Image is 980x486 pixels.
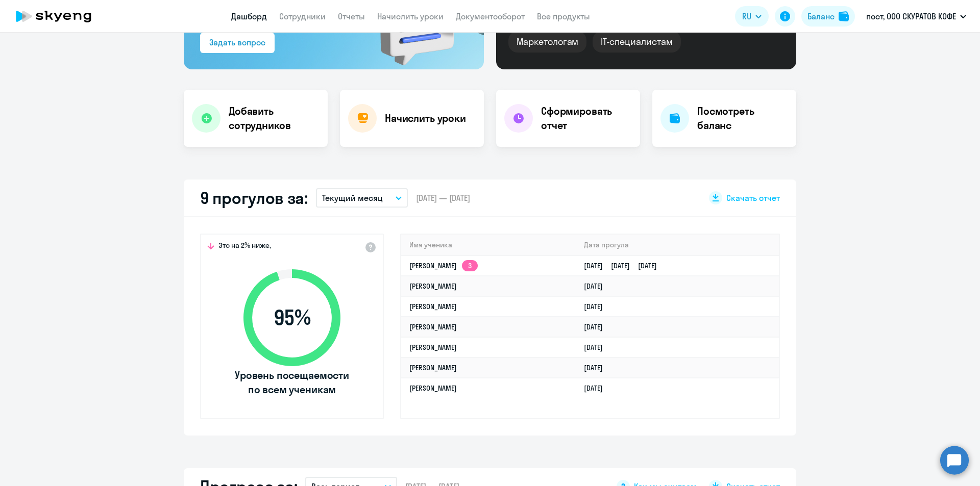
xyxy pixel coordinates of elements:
[456,11,525,21] a: Документооборот
[409,322,457,331] a: [PERSON_NAME]
[735,6,769,27] button: RU
[338,11,365,21] a: Отчеты
[200,33,275,53] button: Задать вопрос
[807,10,835,22] div: Баланс
[861,4,971,29] button: пост, ООО СКУРАТОВ КОФЕ
[742,10,751,22] span: RU
[322,192,383,204] p: Текущий месяц
[866,10,956,22] p: пост, ООО СКУРАТОВ КОФЕ
[584,383,611,393] a: [DATE]
[541,104,632,133] h4: Сформировать отчет
[377,11,444,21] a: Начислить уроки
[409,282,457,291] a: [PERSON_NAME]
[839,11,849,21] img: balance
[385,111,466,125] h4: Начислить уроки
[726,192,780,203] span: Скачать отчет
[584,282,611,291] a: [DATE]
[229,104,320,133] h4: Добавить сотрудников
[801,6,855,27] button: Балансbalance
[584,261,665,270] a: [DATE][DATE][DATE]
[409,343,457,352] a: [PERSON_NAME]
[218,241,271,253] span: Это на 2% ниже,
[576,235,779,255] th: Дата прогула
[233,305,351,330] span: 95 %
[416,192,470,203] span: [DATE] — [DATE]
[231,11,267,21] a: Дашборд
[233,368,351,397] span: Уровень посещаемости по всем ученикам
[508,31,586,53] div: Маркетологам
[584,322,611,331] a: [DATE]
[697,104,788,133] h4: Посмотреть баланс
[462,260,478,271] app-skyeng-badge: 3
[537,11,590,21] a: Все продукты
[209,36,265,48] div: Задать вопрос
[409,302,457,311] a: [PERSON_NAME]
[409,363,457,372] a: [PERSON_NAME]
[584,343,611,352] a: [DATE]
[409,261,478,270] a: [PERSON_NAME]3
[593,31,680,53] div: IT-специалистам
[316,188,408,208] button: Текущий месяц
[279,11,326,21] a: Сотрудники
[584,363,611,372] a: [DATE]
[401,235,576,255] th: Имя ученика
[409,383,457,393] a: [PERSON_NAME]
[200,188,308,208] h2: 9 прогулов за:
[584,302,611,311] a: [DATE]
